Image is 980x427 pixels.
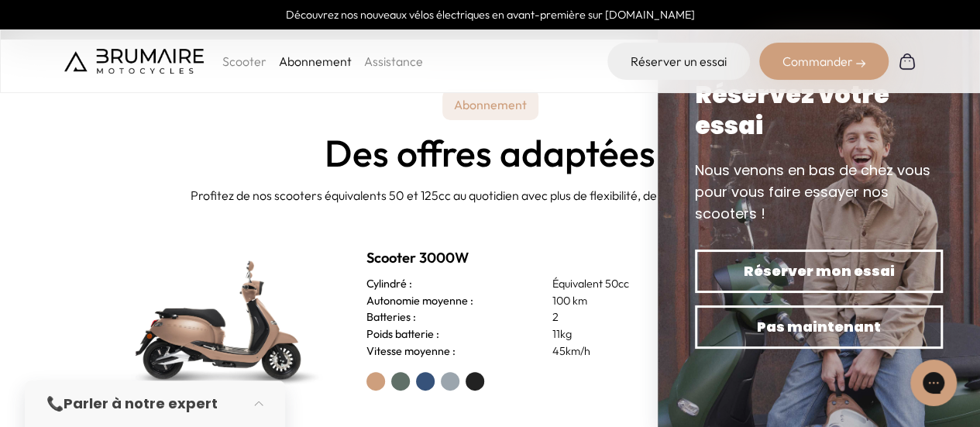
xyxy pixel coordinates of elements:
p: 2 [552,309,675,326]
h3: Cylindré : [366,276,412,293]
p: Équivalent 50cc [552,276,675,293]
div: Commander [759,43,889,80]
img: Brumaire Motocycles [64,49,204,74]
a: Réserver un essai [607,43,750,80]
img: right-arrow-2.png [856,59,865,68]
h3: Vitesse moyenne : [366,343,456,360]
h2: Des offres adaptées [12,133,968,174]
img: Scooter Brumaire vert [113,242,330,397]
iframe: Gorgias live chat messenger [903,354,965,412]
h2: Scooter 3000W [366,247,676,269]
h3: Autonomie moyenne : [366,293,473,310]
h3: Poids batterie : [366,326,439,343]
p: Profitez de nos scooters équivalents 50 et 125cc au quotidien avec plus de flexibilité, de servic... [12,186,968,205]
img: Panier [898,52,916,71]
h3: Batteries : [366,309,416,326]
p: Abonnement [442,89,538,120]
p: 100 km [552,293,675,310]
p: Scooter [222,52,266,71]
p: 45km/h [552,343,675,360]
a: Assistance [364,53,423,69]
a: Abonnement [279,53,352,69]
p: 11kg [552,326,675,343]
